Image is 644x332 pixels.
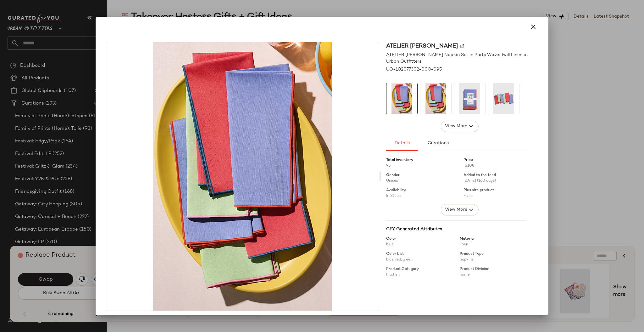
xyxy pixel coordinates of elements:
[386,83,417,114] img: 102077302_095_m
[454,83,485,114] img: 102077302_095_m2
[386,66,442,73] span: UO-102077302-000-095
[488,83,519,114] img: 102077302_095_m3
[386,226,526,232] div: CFY Generated Attributes
[441,204,479,215] button: View More
[420,83,451,114] img: 102077302_095_m
[386,42,458,50] span: ATELIER [PERSON_NAME]
[445,123,467,130] span: View More
[394,141,409,146] span: Details
[441,121,479,132] button: View More
[445,206,467,214] span: View More
[106,42,379,311] img: 102077302_095_m
[427,141,449,146] span: Curations
[460,44,464,48] img: svg%3e
[386,52,533,65] span: ATELIER [PERSON_NAME] Napkin Set in Party Wave: Twill Linen at Urban Outfitters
